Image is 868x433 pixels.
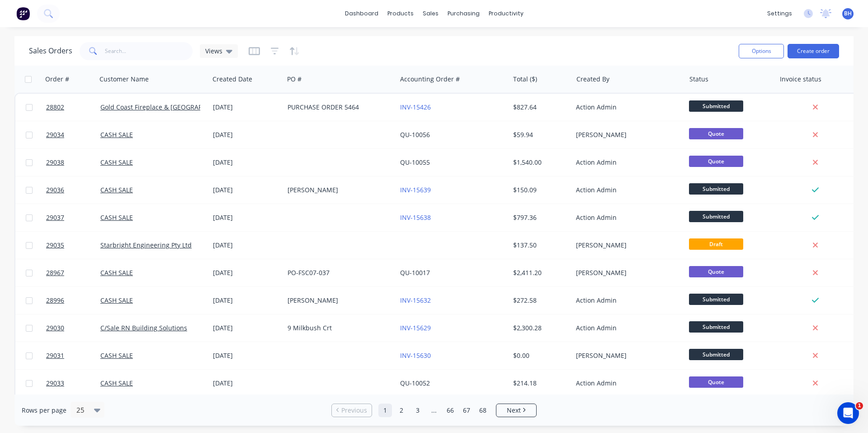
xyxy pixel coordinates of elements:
a: Gold Coast Fireplace & [GEOGRAPHIC_DATA] [100,103,233,111]
span: 29038 [46,158,64,167]
div: $827.64 [513,103,566,112]
a: Page 3 [411,404,425,417]
a: Starbright Engineering Pty Ltd [100,241,192,249]
div: $137.50 [513,241,566,250]
div: [PERSON_NAME] [576,241,676,250]
div: [PERSON_NAME] [576,268,676,277]
div: [PERSON_NAME] [576,130,676,139]
a: CASH SALE [100,379,133,387]
button: Options [739,44,784,58]
a: CASH SALE [100,213,133,222]
span: Submitted [689,321,743,333]
div: Action Admin [576,379,676,388]
div: $59.94 [513,130,566,139]
div: products [383,7,418,20]
div: [DATE] [213,324,280,333]
a: INV-15632 [400,296,431,305]
img: Factory [16,7,30,20]
div: [DATE] [213,213,280,222]
span: Next [507,406,521,415]
div: Action Admin [576,296,676,305]
div: Action Admin [576,186,676,195]
a: C/Sale RN Building Solutions [100,324,187,332]
a: 28996 [46,287,100,314]
a: 29037 [46,204,100,231]
a: CASH SALE [100,351,133,360]
div: PO # [287,75,302,84]
div: productivity [484,7,528,20]
h1: Sales Orders [29,47,72,55]
div: Action Admin [576,324,676,333]
div: [DATE] [213,296,280,305]
a: INV-15629 [400,324,431,332]
a: 28967 [46,259,100,286]
span: Previous [341,406,367,415]
div: $2,411.20 [513,268,566,277]
a: Page 1 is your current page [378,404,392,417]
a: Page 68 [476,404,490,417]
a: INV-15426 [400,103,431,111]
div: [PERSON_NAME] [576,351,676,360]
div: $214.18 [513,379,566,388]
span: BH [844,10,852,18]
div: Created Date [212,75,252,84]
div: purchasing [443,7,484,20]
div: [DATE] [213,241,280,250]
a: CASH SALE [100,130,133,139]
a: Page 2 [395,404,408,417]
div: sales [418,7,443,20]
a: Next page [496,406,536,415]
a: 29034 [46,121,100,148]
span: 29033 [46,379,64,388]
div: [DATE] [213,158,280,167]
span: Quote [689,128,743,139]
div: PURCHASE ORDER 5464 [288,103,388,112]
a: CASH SALE [100,296,133,305]
a: QU-10052 [400,379,430,387]
a: Page 66 [443,404,457,417]
div: [PERSON_NAME] [288,186,388,195]
div: [DATE] [213,186,280,195]
a: CASH SALE [100,158,133,167]
span: 28967 [46,268,64,277]
span: Draft [689,238,743,250]
a: Page 67 [460,404,473,417]
div: $797.36 [513,213,566,222]
a: 29030 [46,314,100,342]
a: INV-15638 [400,213,431,222]
a: 29033 [46,370,100,397]
div: Accounting Order # [400,75,460,84]
a: 29031 [46,342,100,369]
span: Submitted [689,294,743,305]
a: Jump forward [427,404,441,417]
span: 29031 [46,351,64,360]
span: 29037 [46,213,64,222]
div: [DATE] [213,268,280,277]
span: 29035 [46,241,64,250]
div: [DATE] [213,379,280,388]
div: PO-FSC07-037 [288,268,388,277]
div: Action Admin [576,158,676,167]
a: 28802 [46,94,100,121]
span: 28996 [46,296,64,305]
span: 1 [856,402,863,409]
span: Quote [689,266,743,277]
a: INV-15630 [400,351,431,360]
input: Search... [105,42,193,60]
div: $1,540.00 [513,158,566,167]
button: Create order [788,44,839,58]
div: [DATE] [213,103,280,112]
span: Quote [689,156,743,167]
a: CASH SALE [100,268,133,277]
div: [PERSON_NAME] [288,296,388,305]
span: Submitted [689,349,743,360]
div: $272.58 [513,296,566,305]
a: Previous page [332,406,372,415]
div: $0.00 [513,351,566,360]
span: Rows per page [22,406,66,415]
span: 29036 [46,186,64,195]
iframe: Intercom live chat [837,402,859,424]
div: Action Admin [576,103,676,112]
span: Submitted [689,100,743,112]
a: 29035 [46,232,100,259]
